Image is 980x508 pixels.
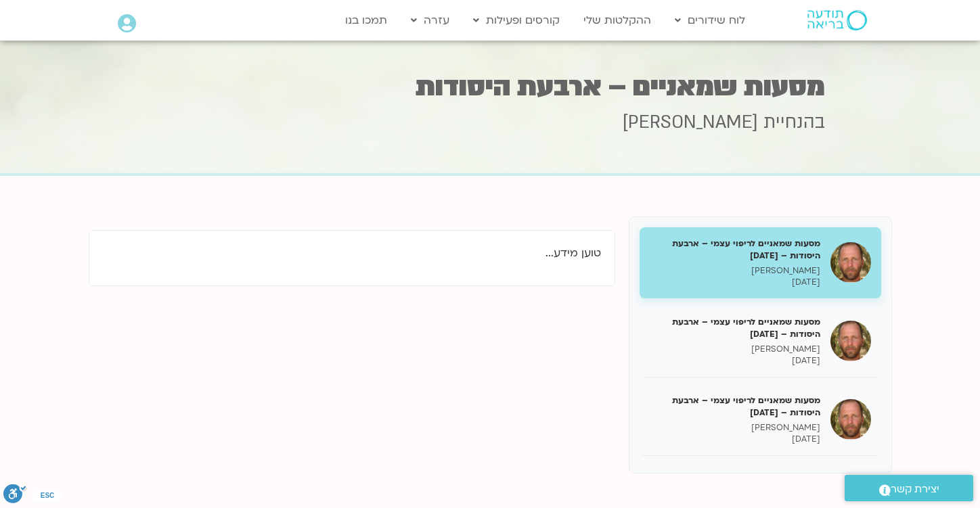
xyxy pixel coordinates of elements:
p: [PERSON_NAME] [650,265,820,277]
p: [DATE] [650,355,820,367]
img: תודעה בריאה [807,10,867,30]
h5: מסעות שמאניים לריפוי עצמי – ארבעת היסודות – [DATE] [650,394,820,419]
h5: מסעות שמאניים לריפוי עצמי – ארבעת היסודות – [DATE] [650,237,820,262]
a: תמכו בנו [338,7,394,33]
span: יצירת קשר [891,480,939,499]
p: [DATE] [650,277,820,288]
p: [DATE] [650,434,820,445]
a: קורסים ופעילות [466,7,566,33]
img: מסעות שמאניים לריפוי עצמי – ארבעת היסודות – 1.9.25 [830,242,871,283]
a: עזרה [404,7,456,33]
span: בהנחיית [763,110,825,135]
img: מסעות שמאניים לריפוי עצמי – ארבעת היסודות – 8.9.25 [830,321,871,361]
p: [PERSON_NAME] [650,422,820,434]
img: מסעות שמאניים לריפוי עצמי – ארבעת היסודות – 15.9.25 [830,399,871,440]
h1: מסעות שמאניים – ארבעת היסודות [155,74,825,100]
p: טוען מידע... [103,244,601,262]
p: [PERSON_NAME] [650,344,820,355]
h5: מסעות שמאניים לריפוי עצמי – ארבעת היסודות – [DATE] [650,316,820,340]
a: יצירת קשר [845,475,973,501]
a: ההקלטות שלי [577,7,658,33]
a: לוח שידורים [668,7,752,33]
